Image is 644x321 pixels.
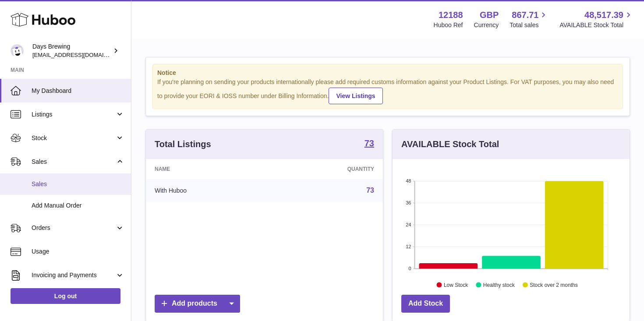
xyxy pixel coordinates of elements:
[32,224,115,232] span: Orders
[32,247,124,256] span: Usage
[329,88,382,104] a: View Listings
[406,244,411,249] text: 12
[364,139,374,148] strong: 73
[480,9,499,21] strong: GBP
[155,295,240,313] a: Add products
[366,187,374,194] a: 73
[510,21,548,29] span: Total sales
[406,222,411,227] text: 24
[32,87,124,95] span: My Dashboard
[584,9,623,21] span: 48,517.39
[559,9,633,29] a: 48,517.39 AVAILABLE Stock Total
[439,9,463,21] strong: 12188
[401,295,450,313] a: Add Stock
[271,159,383,179] th: Quantity
[474,21,499,29] div: Currency
[32,201,124,210] span: Add Manual Order
[530,282,577,288] text: Stock over 2 months
[401,138,499,150] h3: AVAILABLE Stock Total
[406,178,411,183] text: 48
[364,139,374,149] a: 73
[155,138,211,150] h3: Total Listings
[406,200,411,205] text: 36
[32,42,111,59] div: Days Brewing
[157,69,618,77] strong: Notice
[512,9,538,21] span: 867.71
[11,44,24,57] img: helena@daysbrewing.com
[559,21,633,29] span: AVAILABLE Stock Total
[434,21,463,29] div: Huboo Ref
[483,282,515,288] text: Healthy stock
[146,159,271,179] th: Name
[157,78,618,104] div: If you're planning on sending your products internationally please add required customs informati...
[32,51,129,58] span: [EMAIL_ADDRESS][DOMAIN_NAME]
[408,266,411,271] text: 0
[444,282,468,288] text: Low Stock
[32,271,115,279] span: Invoicing and Payments
[146,179,271,202] td: With Huboo
[32,134,115,142] span: Stock
[32,110,115,119] span: Listings
[11,288,120,304] a: Log out
[32,180,124,188] span: Sales
[32,158,115,166] span: Sales
[510,9,548,29] a: 867.71 Total sales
